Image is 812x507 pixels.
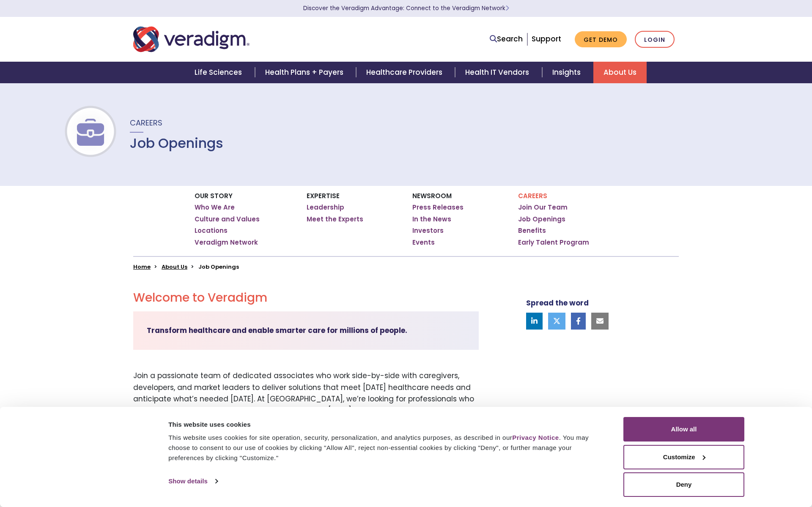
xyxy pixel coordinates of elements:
p: Join a passionate team of dedicated associates who work side-by-side with caregivers, developers,... [133,370,479,428]
img: Veradigm logo [133,25,250,53]
h1: Job Openings [130,135,223,151]
a: Discover the Veradigm Advantage: Connect to the Veradigm NetworkLearn More [303,4,509,12]
button: Customize [623,445,744,469]
a: Early Talent Program [518,238,589,247]
a: Life Sciences [184,62,255,83]
button: Deny [623,472,744,497]
div: This website uses cookies for site operation, security, personalization, and analytics purposes, ... [168,433,604,463]
span: Careers [130,117,162,128]
a: Leadership [307,203,344,212]
a: Culture and Values [195,215,260,224]
a: Join Our Team [518,203,568,212]
a: Healthcare Providers [356,62,455,83]
strong: Spread the word [526,298,589,308]
a: Home [133,263,151,271]
a: About Us [162,263,187,271]
a: Benefits [518,226,546,235]
span: Learn More [505,4,509,12]
a: Events [412,238,435,247]
a: Insights [542,62,593,83]
a: Health IT Vendors [455,62,542,83]
a: In the News [412,215,451,224]
a: Login [635,31,675,48]
h2: Welcome to Veradigm [133,291,479,305]
a: Support [532,34,561,44]
a: Meet the Experts [307,215,363,224]
a: About Us [593,62,647,83]
a: Search [490,33,523,45]
a: Who We Are [195,203,235,212]
a: Veradigm Network [195,238,258,247]
a: Health Plans + Payers [255,62,356,83]
a: Press Releases [412,203,464,212]
a: Investors [412,226,444,235]
div: This website uses cookies [168,420,604,430]
a: Get Demo [575,31,627,48]
a: Job Openings [518,215,565,224]
a: Privacy Notice [512,434,559,441]
strong: Transform healthcare and enable smarter care for millions of people. [147,325,407,335]
a: Locations [195,226,228,235]
a: Show details [168,475,217,488]
button: Allow all [623,417,744,442]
